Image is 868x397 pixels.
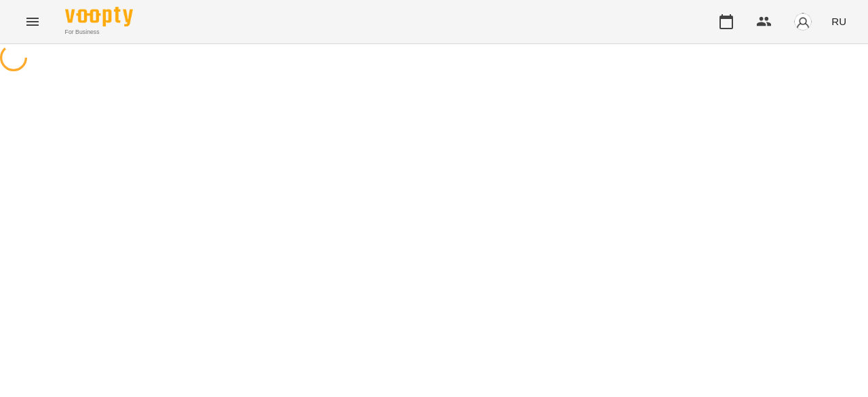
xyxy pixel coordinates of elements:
img: avatar_s.png [793,12,812,31]
img: Voopty Logo [65,7,133,26]
span: For Business [65,28,133,37]
span: RU [831,14,846,29]
button: RU [826,9,852,34]
button: Menu [16,5,49,38]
